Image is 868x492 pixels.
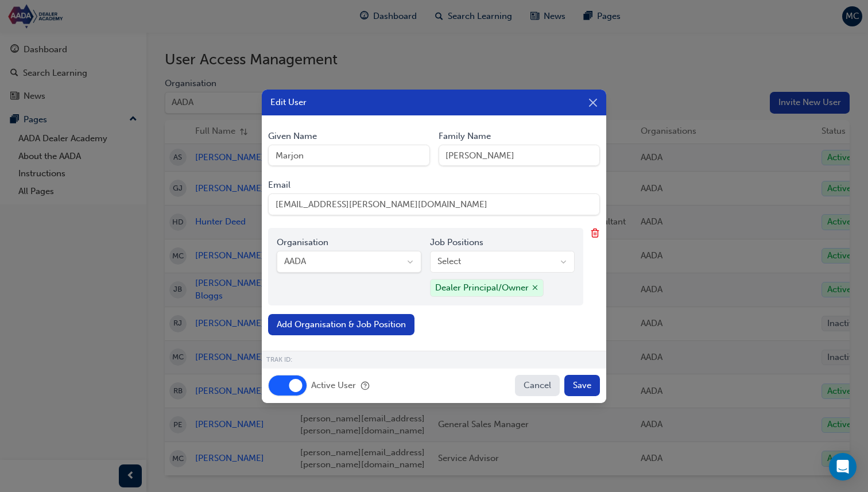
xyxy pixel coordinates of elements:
[430,251,575,273] button: Select
[262,351,606,369] div: TRAK ID:
[270,98,598,106] h2: Edit User
[268,179,290,191] label: Email
[277,237,328,249] label: Organisation
[515,375,560,397] button: Cancel
[268,130,317,142] label: Given Name
[437,255,461,268] span: Select
[268,314,414,336] button: Add Organisation & Job Position
[439,130,491,142] label: Family Name
[564,375,600,397] button: Save
[430,237,483,249] label: Job Positions
[430,279,544,297] span: Dealer Principal/Owner
[311,381,356,390] label: Active User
